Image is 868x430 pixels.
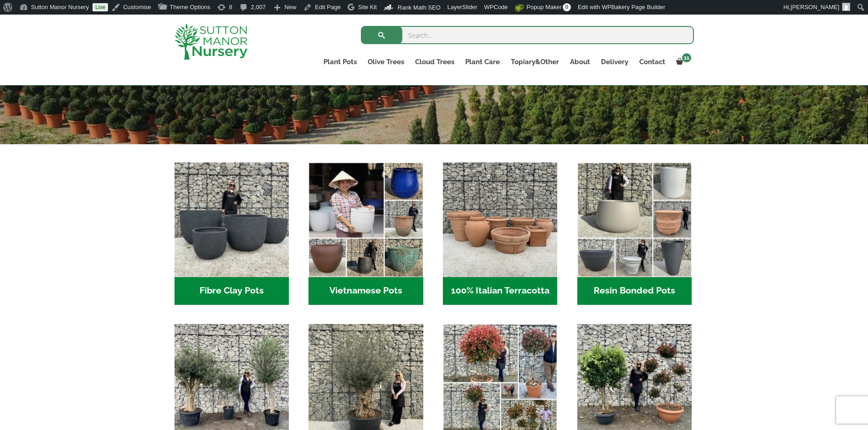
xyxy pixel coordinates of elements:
[308,277,423,305] h2: Vietnamese Pots
[175,162,289,305] a: Visit product category Fibre Clay Pots
[577,162,692,305] a: Visit product category Resin Bonded Pots
[92,3,108,11] a: Live
[563,3,571,11] span: 0
[791,4,839,10] span: [PERSON_NAME]
[362,56,410,68] a: Olive Trees
[358,4,377,10] span: Site Kit
[361,26,694,44] input: Search...
[577,277,692,305] h2: Resin Bonded Pots
[577,162,692,277] img: Home - 67232D1B A461 444F B0F6 BDEDC2C7E10B 1 105 c
[565,56,596,68] a: About
[682,53,691,62] span: 11
[308,162,423,305] a: Visit product category Vietnamese Pots
[505,56,565,68] a: Topiary&Other
[410,56,460,68] a: Cloud Trees
[460,56,505,68] a: Plant Care
[175,277,289,305] h2: Fibre Clay Pots
[634,56,671,68] a: Contact
[596,56,634,68] a: Delivery
[443,277,557,305] h2: 100% Italian Terracotta
[175,24,247,60] img: logo
[443,162,557,277] img: Home - 1B137C32 8D99 4B1A AA2F 25D5E514E47D 1 105 c
[308,162,423,277] img: Home - 6E921A5B 9E2F 4B13 AB99 4EF601C89C59 1 105 c
[95,93,754,149] h1: FREE UK DELIVERY UK’S LEADING SUPPLIERS OF TREES & POTS
[398,4,441,11] span: Rank Math SEO
[443,162,557,305] a: Visit product category 100% Italian Terracotta
[671,56,694,68] a: 11
[175,162,289,277] img: Home - 8194B7A3 2818 4562 B9DD 4EBD5DC21C71 1 105 c 1
[318,56,362,68] a: Plant Pots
